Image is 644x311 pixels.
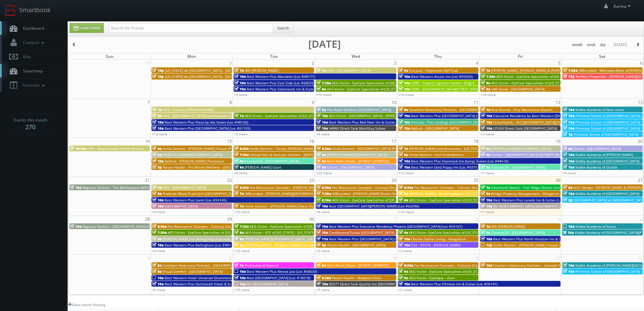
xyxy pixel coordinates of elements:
[585,41,598,49] button: week
[332,185,439,190] span: Fox Restaurant Concepts - Culinary Dropout - [GEOGRAPHIC_DATA]
[563,68,577,73] span: 7:45a
[327,263,389,268] span: Rack Room Shoes - [STREET_ADDRESS]
[411,113,497,118] span: Best Western Plus [GEOGRAPHIC_DATA] (Loc #64008)
[611,41,629,49] button: [DATE]
[411,159,508,163] span: Best Western Plus Shamrock Inn &amp; Suites (Loc #44518)
[411,87,519,91] span: CBRE - [GEOGRAPHIC_DATA][STREET_ADDRESS][GEOGRAPHIC_DATA]
[491,185,560,190] span: Heartland Dental - Trail Ridge Dental Care
[245,243,328,247] span: [PERSON_NAME] - [PERSON_NAME] Columbus Circle
[399,263,413,268] span: 6:30a
[563,224,574,229] span: 10a
[399,269,408,274] span: 9a
[481,165,490,170] span: 9a
[329,113,445,118] span: AEG Vision - [GEOGRAPHIC_DATA] - [PERSON_NAME][GEOGRAPHIC_DATA]
[247,81,315,85] span: Best Western Plus East Side (Loc #68029)
[563,171,576,175] a: +4 more
[575,120,640,125] span: Primrose School of [GEOGRAPHIC_DATA]
[327,165,374,170] span: Cirillas - [GEOGRAPHIC_DATA]
[491,81,605,85] span: AEG Vision - EyeCare Specialties of [US_STATE] - Carolina Family Vision
[491,152,572,157] span: Cirillas - [GEOGRAPHIC_DATA] ([STREET_ADDRESS])
[245,165,281,170] span: [PERSON_NAME] Court
[329,126,385,131] span: VA960 Direct Sale MainStay Suites
[152,209,165,214] a: +4 more
[152,198,164,202] span: 10a
[316,107,326,112] span: 9a
[398,209,414,214] a: +14 more
[234,209,249,214] a: +15 more
[152,191,162,196] span: 8a
[491,230,545,235] span: Concept3D - [GEOGRAPHIC_DATA]
[316,185,331,190] span: 6:30a
[327,68,370,73] span: HGV - [GEOGRAPHIC_DATA]
[414,185,521,190] span: Fox Restaurant Concepts - Culinary Dropout - [GEOGRAPHIC_DATA]
[245,159,299,163] span: Concept3D - [GEOGRAPHIC_DATA]
[234,282,246,286] span: 10a
[234,263,244,268] span: 7a
[329,204,419,208] span: Best [GEOGRAPHIC_DATA][PERSON_NAME] (Loc #62096)
[491,107,552,112] span: Rise Brands - Pins Mechanical Dayton
[563,107,574,112] span: 10a
[352,53,360,59] span: Wed
[481,191,490,196] span: 9a
[327,107,391,112] span: The Royal Sonesta [GEOGRAPHIC_DATA]
[399,126,410,131] span: 10a
[491,68,621,73] span: [PERSON_NAME], [PERSON_NAME] & [PERSON_NAME], LLC - [GEOGRAPHIC_DATA]
[491,191,587,196] span: Bridge Property Management - Mirage on [PERSON_NAME]
[234,204,244,208] span: 7a
[82,185,153,190] span: Regency Centers - The Marketplace (80099)
[563,120,574,125] span: 10a
[316,209,330,214] a: +4 more
[152,68,164,73] span: 10p
[575,159,639,163] span: Kiddie Academy of [GEOGRAPHIC_DATA]
[165,159,224,163] span: DuPont - [PERSON_NAME] Plantation
[245,237,341,241] span: [PERSON_NAME][GEOGRAPHIC_DATA] - [GEOGRAPHIC_DATA]
[409,269,530,274] span: AEG Vision - EyeCare Specialties of [US_STATE] – [PERSON_NAME] Eye Care
[165,282,260,286] span: Best Western Plus Dartmouth Hotel & Suites (Loc #65013)
[598,41,609,49] button: day
[234,165,244,170] span: 9a
[327,87,441,91] span: AEG Vision - EyeCare Specialties of [US_STATE] - In Focus Vision Center
[409,230,521,235] span: AEG Vision -EyeCare Specialties of [US_STATE] – Eyes On Sammamish
[316,68,326,73] span: 7a
[399,152,408,157] span: 8a
[234,275,246,280] span: 10a
[152,159,164,163] span: 10a
[152,107,162,112] span: 7a
[411,81,475,85] span: CBRE - Capital Logistics Center - Bldg 6
[234,248,249,253] a: +12 more
[493,204,569,208] span: BU #[GEOGRAPHIC_DATA] [GEOGRAPHIC_DATA]
[399,185,413,190] span: 6:30a
[481,185,490,190] span: 7a
[409,146,515,151] span: [PERSON_NAME] and Associates - [US_STATE][GEOGRAPHIC_DATA]
[411,120,483,125] span: Horizon - The Landings [GEOGRAPHIC_DATA]
[563,159,574,163] span: 10a
[480,132,494,136] a: +2 more
[247,269,317,274] span: Best Western Plus Moose Jaw (Loc #68030)
[575,165,617,170] span: Kiddie Academy of Olathe
[316,237,328,241] span: 11a
[187,53,196,59] span: Mon
[563,269,574,274] span: 10a
[152,185,162,190] span: 7a
[316,263,326,268] span: 8a
[327,159,389,163] span: Rack Room Shoes - [STREET_ADDRESS]
[563,198,573,202] span: 2p
[563,165,574,170] span: 10a
[163,269,222,274] span: Visual Comfort - [GEOGRAPHIC_DATA]
[316,120,328,125] span: 10a
[481,152,490,157] span: 9a
[481,243,493,247] span: 12p
[332,146,441,151] span: Smile Doctors - [GEOGRAPHIC_DATA] [PERSON_NAME] Orthodontics
[411,243,460,247] span: ESA - #9378 - [PERSON_NAME]
[250,146,364,151] span: Smile Doctors - Tampa [PERSON_NAME] [PERSON_NAME] Orthodontics
[152,113,162,118] span: 9a
[316,113,328,118] span: 10a
[152,152,162,157] span: 8a
[399,230,408,235] span: 9a
[247,74,315,79] span: Best Western Plus Aberdeen (Loc #48177)
[563,113,574,118] span: 10a
[163,107,214,112] span: HGV - Pallazzo [PERSON_NAME]
[493,113,587,118] span: Executive Residency by Best Western [DATE] (Loc #44764)
[481,107,490,112] span: 1a
[573,146,621,151] span: Cirillas - [GEOGRAPHIC_DATA]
